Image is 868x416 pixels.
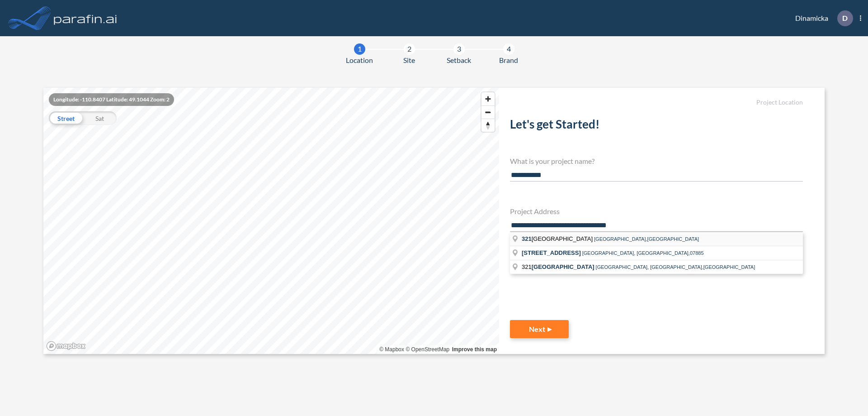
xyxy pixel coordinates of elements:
[52,9,119,27] img: logo
[522,235,594,242] span: [GEOGRAPHIC_DATA]
[522,249,581,256] span: [STREET_ADDRESS]
[481,106,495,119] span: Zoom out
[46,341,86,351] a: Mapbox homepage
[452,346,497,353] a: Improve this map
[594,236,699,242] span: [GEOGRAPHIC_DATA],[GEOGRAPHIC_DATA]
[503,43,514,55] div: 4
[453,43,465,55] div: 3
[49,93,174,106] div: Longitude: -110.8407 Latitude: 49.1044 Zoom: 2
[481,119,495,132] button: Reset bearing to north
[782,10,861,26] div: Dinamicka
[481,92,495,105] button: Zoom in
[522,263,596,270] span: 321
[510,157,803,165] h4: What is your project name?
[522,235,532,242] span: 321
[403,55,415,66] span: Site
[510,117,803,135] h2: Let's get Started!
[481,105,495,119] button: Zoom out
[499,55,518,66] span: Brand
[83,111,117,125] div: Sat
[406,346,449,353] a: OpenStreetMap
[404,43,415,55] div: 2
[49,111,83,125] div: Street
[510,207,803,215] h4: Project Address
[510,99,803,106] h5: Project Location
[354,43,365,55] div: 1
[43,88,499,354] canvas: Map
[447,55,471,66] span: Setback
[346,55,373,66] span: Location
[596,264,755,270] span: [GEOGRAPHIC_DATA], [GEOGRAPHIC_DATA],[GEOGRAPHIC_DATA]
[510,320,569,338] button: Next
[842,14,848,22] p: D
[582,250,704,256] span: [GEOGRAPHIC_DATA], [GEOGRAPHIC_DATA],07885
[532,263,594,270] span: [GEOGRAPHIC_DATA]
[379,346,404,353] a: Mapbox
